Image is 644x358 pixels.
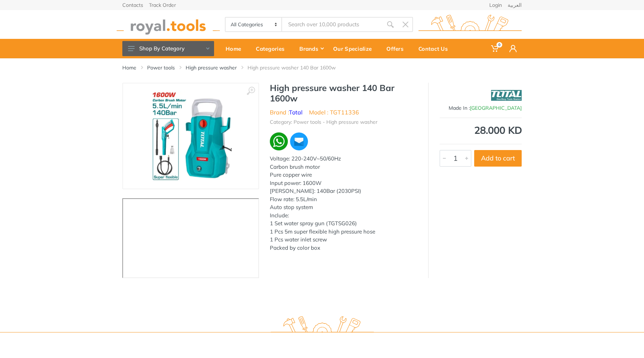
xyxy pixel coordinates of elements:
select: Category [226,18,282,31]
img: royal.tools Logo [271,316,374,336]
div: Brands [294,41,328,56]
a: Home [221,39,251,58]
img: royal.tools Logo [117,15,220,35]
li: Category: Power tools - High pressure washer [270,118,377,126]
div: Voltage: 220-240V~50/60Hz Carbon brush motor Pure copper wire Input power: 1600W [PERSON_NAME]: 1... [270,155,417,252]
li: High pressure washer 140 Bar 1600w [248,64,346,71]
div: Offers [381,41,413,56]
a: Contacts [122,3,143,8]
a: Login [489,3,502,8]
a: Total [289,109,303,116]
h1: High pressure washer 140 Bar 1600w [270,83,417,104]
a: Contact Us [413,39,458,58]
img: wa.webp [270,132,288,150]
button: Add to cart [474,150,522,167]
a: Track Order [149,3,176,8]
div: Home [221,41,251,56]
a: Home [122,64,136,71]
button: Shop By Category [122,41,214,56]
span: 0 [496,42,502,47]
a: Offers [381,39,413,58]
a: 0 [486,39,504,58]
a: Power tools [147,64,175,71]
a: العربية [508,3,522,8]
input: Site search [282,17,383,32]
div: Our Specialize [328,41,381,56]
a: High pressure washer [186,64,237,71]
div: Categories [251,41,294,56]
div: 28.000 KD [440,125,522,135]
li: Brand : [270,108,303,117]
a: Our Specialize [328,39,381,58]
span: [GEOGRAPHIC_DATA] [470,105,522,111]
img: royal.tools Logo [418,15,522,35]
img: Total [491,86,522,104]
div: Made In : [440,104,522,112]
a: Categories [251,39,294,58]
img: ma.webp [289,132,309,151]
nav: breadcrumb [122,64,522,71]
div: Contact Us [413,41,458,56]
li: Model : TGT11336 [309,108,359,117]
img: Royal Tools - High pressure washer 140 Bar 1600w [145,91,236,181]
